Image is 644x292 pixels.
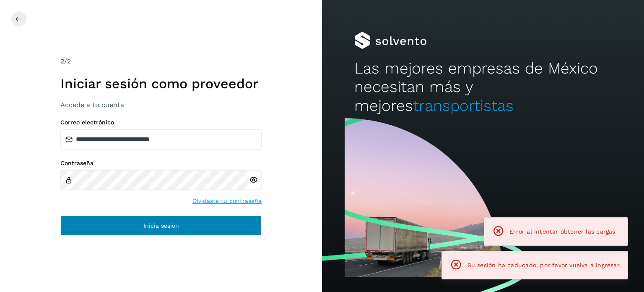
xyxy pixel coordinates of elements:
[143,223,179,229] span: Inicia sesión
[60,57,64,65] span: 2
[354,59,612,115] h2: Las mejores empresas de México necesitan más y mejores
[60,56,262,66] div: /2
[60,119,262,126] label: Correo electrónico
[60,101,262,109] h3: Accede a tu cuenta
[413,97,514,115] span: transportistas
[60,216,262,236] button: Inicia sesión
[467,262,621,268] span: Su sesión ha caducado, por favor vuelva a ingresar.
[192,197,262,205] a: Olvidaste tu contraseña
[60,160,262,167] label: Contraseña
[60,76,262,92] h1: Iniciar sesión como proveedor
[509,228,615,235] span: Error al intentar obtener las cargas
